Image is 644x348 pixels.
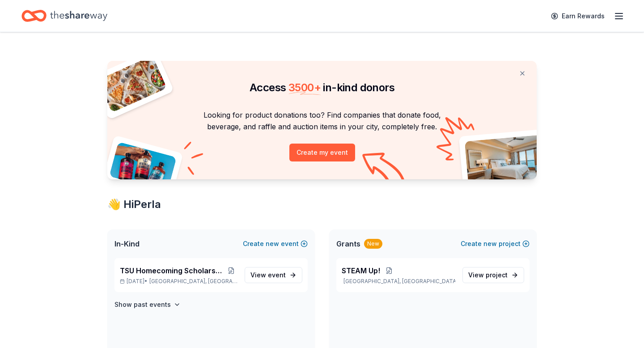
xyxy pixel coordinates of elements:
[245,267,302,283] a: View event
[266,238,279,249] span: new
[21,5,107,26] a: Home
[546,8,610,24] a: Earn Rewards
[468,270,508,280] span: View
[342,265,380,276] span: STEAM Up!
[364,239,382,249] div: New
[114,299,171,310] h4: Show past events
[107,197,537,212] div: 👋 Hi Perla
[362,153,407,186] img: Curvy arrow
[114,238,140,249] span: In-Kind
[120,265,225,276] span: TSU Homecoming Scholarship Fundraiser
[250,81,394,94] span: Access in-kind donors
[97,55,167,113] img: Pizza
[250,270,286,280] span: View
[289,144,355,161] button: Create my event
[486,271,508,279] span: project
[461,238,530,249] button: Createnewproject
[288,81,321,94] span: 3500 +
[268,271,286,279] span: event
[149,278,237,285] span: [GEOGRAPHIC_DATA], [GEOGRAPHIC_DATA]
[483,238,497,249] span: new
[114,299,181,310] button: Show past events
[462,267,524,283] a: View project
[342,278,455,285] p: [GEOGRAPHIC_DATA], [GEOGRAPHIC_DATA]
[118,109,526,133] p: Looking for product donations too? Find companies that donate food, beverage, and raffle and auct...
[243,238,308,249] button: Createnewevent
[336,238,360,249] span: Grants
[120,278,237,285] p: [DATE] •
